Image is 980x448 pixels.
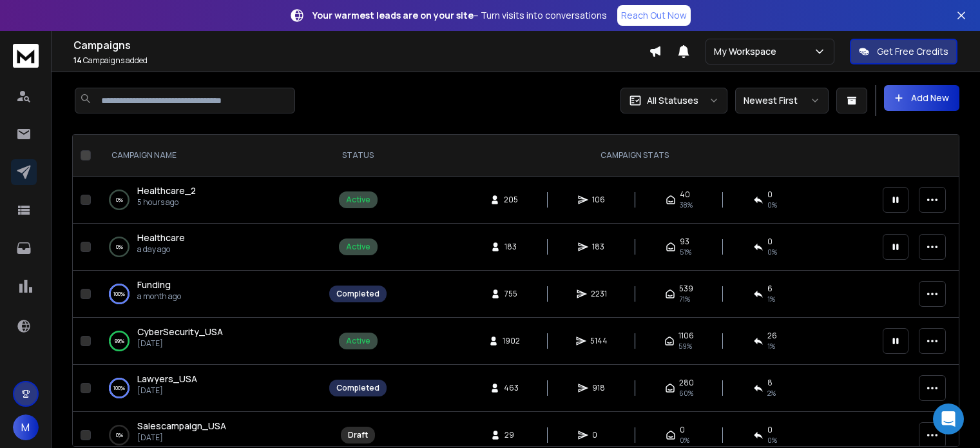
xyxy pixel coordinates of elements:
[346,195,370,205] div: Active
[767,341,775,351] span: 1 %
[137,184,196,197] span: Healthcare_2
[680,247,691,257] span: 51 %
[137,291,181,302] p: a month ago
[767,247,777,257] span: 0 %
[735,88,829,113] button: Newest First
[137,231,185,244] span: Healthcare
[13,44,39,68] img: logo
[137,420,226,433] a: Salescampaign_USA
[680,435,689,445] span: 0%
[591,289,607,299] span: 2231
[504,289,517,299] span: 755
[767,331,777,341] span: 26
[137,278,171,291] a: Funding
[346,242,370,252] div: Active
[592,383,605,393] span: 918
[678,331,694,341] span: 1106
[767,378,773,388] span: 8
[96,318,322,365] td: 99%CyberSecurity_USA[DATE]
[850,39,957,64] button: Get Free Credits
[884,85,959,111] button: Add New
[679,294,690,304] span: 71 %
[312,9,474,21] strong: Your warmest leads are on your site
[115,335,124,347] p: 99 %
[336,383,380,393] div: Completed
[680,190,690,200] span: 40
[592,195,605,205] span: 106
[767,284,773,294] span: 6
[877,45,948,58] p: Get Free Credits
[504,430,517,440] span: 29
[680,237,689,247] span: 93
[621,9,687,22] p: Reach Out Now
[116,429,123,442] p: 0 %
[504,195,518,205] span: 205
[137,278,171,291] span: Funding
[137,231,185,244] a: Healthcare
[116,240,123,253] p: 0 %
[647,94,698,107] p: All Statuses
[592,430,605,440] span: 0
[933,404,964,434] div: Open Intercom Messenger
[767,294,775,304] span: 1 %
[73,55,649,66] p: Campaigns added
[137,338,223,349] p: [DATE]
[767,425,773,435] span: 0
[13,414,39,440] button: M
[767,200,777,210] span: 0 %
[73,37,649,53] h1: Campaigns
[137,326,223,338] span: CyberSecurity_USA
[96,224,322,271] td: 0%Healthcarea day ago
[714,45,782,58] p: My Workspace
[137,197,196,208] p: 5 hours ago
[96,271,322,318] td: 100%Fundinga month ago
[767,190,773,200] span: 0
[312,9,607,22] p: – Turn visits into conversations
[680,425,685,435] span: 0
[679,284,693,294] span: 539
[767,388,776,398] span: 2 %
[592,242,605,252] span: 183
[137,420,226,432] span: Salescampaign_USA
[137,244,185,255] p: a day ago
[137,385,197,396] p: [DATE]
[336,289,380,299] div: Completed
[113,287,125,300] p: 100 %
[346,336,370,346] div: Active
[767,237,773,247] span: 0
[680,200,693,210] span: 38 %
[503,336,520,346] span: 1902
[113,382,125,394] p: 100 %
[116,193,123,206] p: 0 %
[137,373,197,385] a: Lawyers_USA
[679,378,694,388] span: 280
[678,341,692,351] span: 59 %
[348,430,368,440] div: Draft
[679,388,693,398] span: 60 %
[767,435,777,445] span: 0%
[137,433,226,443] p: [DATE]
[96,177,322,224] td: 0%Healthcare_25 hours ago
[137,184,196,197] a: Healthcare_2
[73,55,82,66] span: 14
[504,383,519,393] span: 463
[96,365,322,412] td: 100%Lawyers_USA[DATE]
[590,336,608,346] span: 5144
[96,135,322,177] th: CAMPAIGN NAME
[394,135,875,177] th: CAMPAIGN STATS
[137,326,223,338] a: CyberSecurity_USA
[322,135,394,177] th: STATUS
[617,5,691,26] a: Reach Out Now
[137,373,197,385] span: Lawyers_USA
[504,242,517,252] span: 183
